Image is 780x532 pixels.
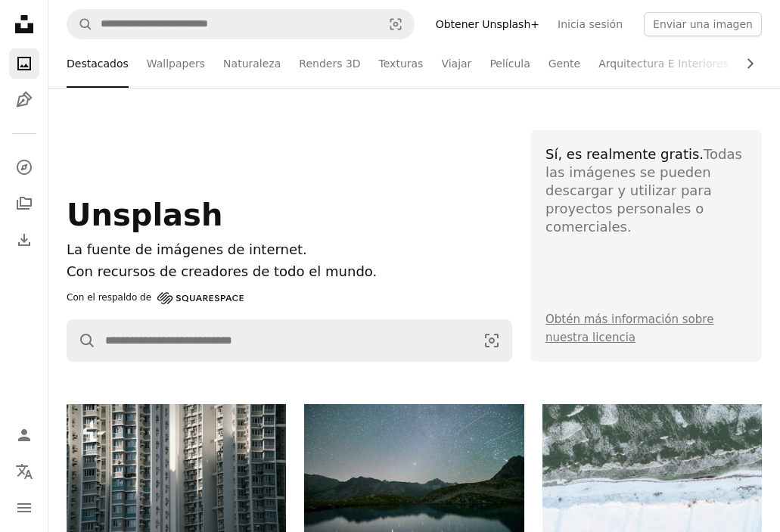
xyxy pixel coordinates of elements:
[9,420,39,450] a: Iniciar sesión / Registrarse
[9,188,39,219] a: Colecciones
[9,456,39,487] button: Idioma
[67,468,286,481] a: Altos edificios de apartamentos con muchas ventanas y balcones.
[545,146,704,162] span: Sí, es realmente gratis.
[441,39,471,88] a: Viajar
[67,319,512,362] form: Encuentra imágenes en todo el sitio
[548,39,580,88] a: Gente
[9,225,39,255] a: Historial de descargas
[67,261,512,283] p: Con recursos de creadores de todo el mundo.
[545,313,713,344] a: Obtén más información sobre nuestra licencia
[598,39,729,88] a: Arquitectura E Interiores
[548,12,632,36] a: Inicia sesión
[378,10,414,39] button: Búsqueda visual
[545,145,747,236] div: Todas las imágenes se pueden descargar y utilizar para proyectos personales o comerciales.
[9,48,39,79] a: Fotos
[67,289,244,307] a: Con el respaldo de
[379,39,424,88] a: Texturas
[147,39,205,88] a: Wallpapers
[67,198,222,232] span: Unsplash
[736,48,762,79] button: desplazar lista a la derecha
[304,470,524,484] a: Cielo nocturno estrellado sobre un tranquilo lago de montaña
[644,12,762,36] button: Enviar una imagen
[67,320,96,361] button: Buscar en Unsplash
[67,10,93,39] button: Buscar en Unsplash
[299,39,360,88] a: Renders 3D
[67,239,512,261] h1: La fuente de imágenes de internet.
[427,12,548,36] a: Obtener Unsplash+
[9,85,39,115] a: Ilustraciones
[472,320,511,361] button: Búsqueda visual
[489,39,530,88] a: Película
[9,493,39,523] button: Menú
[223,39,281,88] a: Naturaleza
[542,479,762,493] a: Paisaje cubierto de nieve con agua congelada
[9,152,39,182] a: Explorar
[67,9,415,39] form: Encuentra imágenes en todo el sitio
